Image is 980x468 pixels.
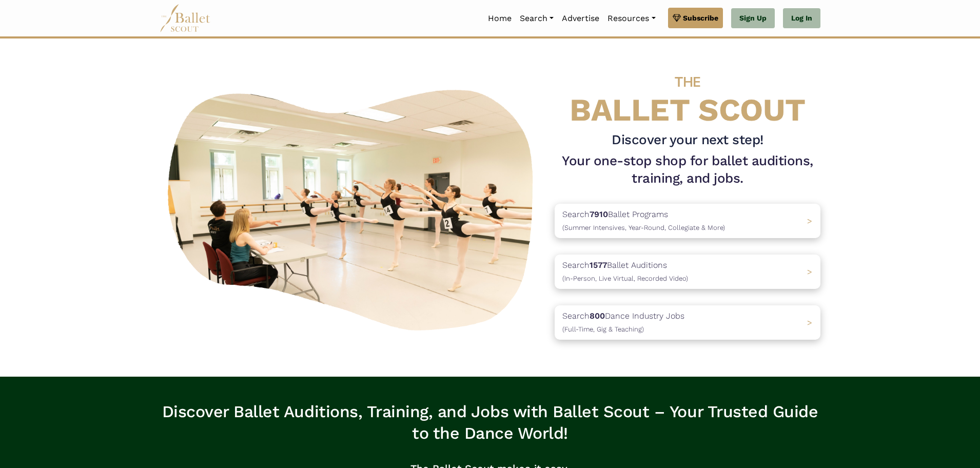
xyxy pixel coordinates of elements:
[562,309,684,336] p: Search Dance Industry Jobs
[590,260,607,270] b: 1577
[555,255,820,289] a: Search1577Ballet Auditions(In-Person, Live Virtual, Recorded Video) >
[675,73,700,90] span: THE
[562,208,725,234] p: Search Ballet Programs
[783,8,820,29] a: Log In
[555,131,820,149] h3: Discover your next step!
[160,401,820,444] h3: Discover Ballet Auditions, Training, and Jobs with Ballet Scout – Your Trusted Guide to the Dance...
[807,318,812,327] span: >
[555,59,820,127] h4: BALLET SCOUT
[731,8,775,29] a: Sign Up
[603,8,659,29] a: Resources
[683,12,718,24] span: Subscribe
[807,267,812,277] span: >
[668,8,723,28] a: Subscribe
[555,305,820,340] a: Search800Dance Industry Jobs(Full-Time, Gig & Teaching) >
[590,311,605,321] b: 800
[516,8,558,29] a: Search
[558,8,603,29] a: Advertise
[673,12,681,24] img: gem.svg
[562,224,725,231] span: (Summer Intensives, Year-Round, Collegiate & More)
[807,216,812,226] span: >
[562,275,688,282] span: (In-Person, Live Virtual, Recorded Video)
[484,8,516,29] a: Home
[562,325,644,333] span: (Full-Time, Gig & Teaching)
[160,79,546,337] img: A group of ballerinas talking to each other in a ballet studio
[562,259,688,285] p: Search Ballet Auditions
[555,152,820,187] h1: Your one-stop shop for ballet auditions, training, and jobs.
[555,204,820,238] a: Search7910Ballet Programs(Summer Intensives, Year-Round, Collegiate & More)>
[590,209,608,219] b: 7910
